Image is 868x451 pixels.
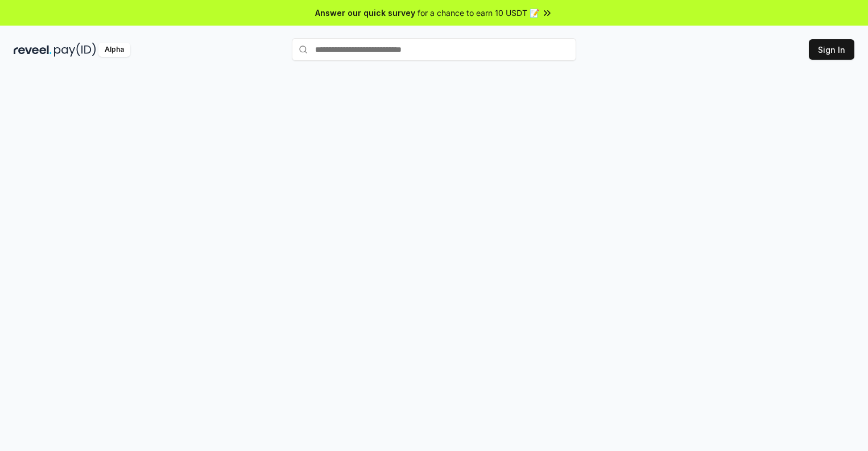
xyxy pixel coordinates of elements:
[418,7,539,19] span: for a chance to earn 10 USDT 📝
[54,43,96,57] img: pay_id
[315,7,415,19] span: Answer our quick survey
[809,39,854,60] button: Sign In
[14,43,52,57] img: reveel_dark
[98,43,130,57] div: Alpha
